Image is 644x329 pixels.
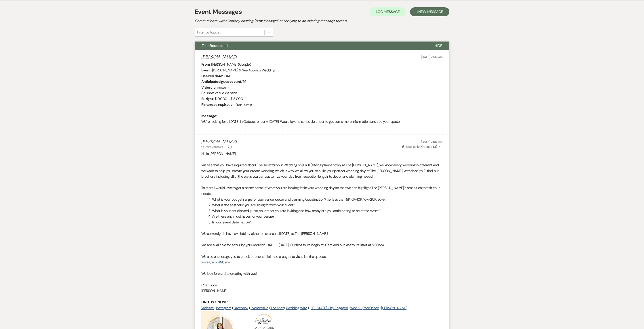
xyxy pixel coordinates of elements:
span: Opened [402,145,437,149]
strong: I [380,306,380,310]
button: Log Message [370,7,406,16]
p: Chat Soon, [201,282,443,288]
span: New Message [418,9,443,14]
span: To start, I would love to get a better sense of what you are looking for in your wedding day so t... [201,185,440,196]
strong: I [249,306,250,310]
span: We also encourage you to check out our social media pages to visualize the spaces. [201,254,326,259]
a: Website [201,306,214,310]
span: [DATE] 7:56 AM [421,55,443,59]
p: [PERSON_NAME] [201,288,443,294]
button: NotificationOpened (3) [401,144,443,149]
a: Website [217,260,230,264]
a: Instagram [216,306,231,310]
strong: I [349,306,349,310]
span: to: Event Contacts [201,145,223,149]
span: What is your anticipated guest count that you are inviting and how many are you anticipating to b... [212,208,380,213]
a: Wedding Wire [286,306,307,310]
a: Wed KC [350,306,362,310]
a: PeerSpace [363,306,379,310]
strong: I [232,306,233,310]
a: Instagram [201,260,217,264]
b: Pinterest inspiration [201,102,235,107]
button: Tour Requested [195,42,427,50]
span: Log Message [376,9,400,14]
strong: FIND US ONLINE: [201,300,228,304]
h2: Communicate with clients by clicking "New Message" or replying to an existing message thread. [195,18,449,24]
span: Hide [434,43,442,48]
span: What is your budget range for your venue, decor and planning/coordination? (ie. less than 5K, 5K-... [212,197,386,202]
div: Filter by topics... [197,30,221,35]
span: Hello [PERSON_NAME], [201,151,236,156]
a: Facebook [234,306,248,310]
span: We look forward to creating with you! [201,271,257,276]
b: Source [201,91,213,95]
strong: I [284,306,285,310]
h5: [PERSON_NAME] [201,54,237,60]
strong: I [308,306,309,310]
span: Being planner own, at The [PERSON_NAME], we know every wedding is different and we want to help y... [201,163,439,179]
span: | [217,260,217,264]
p: I [201,305,443,311]
span: Is your event date flexible? [212,220,252,225]
span: [DATE] 7:56 AM [421,140,443,144]
div: : [PERSON_NAME] (Couple) : [PERSON_NAME] & See Above.'s Wedding : [DATE] : 75 : (unknown) : Venue... [201,62,443,130]
b: Budget [201,96,213,101]
h1: Event Messages [195,7,242,17]
span: Are there any must haves for your venue? [212,214,274,219]
button: to: Event Contacts [201,145,227,149]
b: Event [201,68,211,73]
strong: I [215,306,215,310]
b: Anticipated guest count [201,79,241,84]
a: Eventective [250,306,268,310]
a: The Knot [270,306,284,310]
h5: [PERSON_NAME] [201,139,237,145]
strong: I [269,306,269,310]
button: +New Message [410,7,449,16]
span: We are available for a tour by your request [DATE] - [DATE]. Our first tours begin at 10am and ou... [201,243,384,247]
b: Vision [201,85,211,90]
span: Notification [406,145,421,149]
b: Message [201,114,216,118]
b: From [201,62,210,67]
a: [PERSON_NAME] [381,306,407,310]
span: We see that you have inquired about The Juliet [201,163,271,167]
strong: ( 3 ) [433,145,437,149]
b: Desired date [201,74,222,78]
span: We currently do have availability either on or around [DATE] at The [PERSON_NAME]! [201,231,328,236]
a: [US_STATE] City Engaged [309,306,348,310]
button: Hide [427,42,449,50]
span: Tour Requested [202,43,228,48]
span: for your Wedding on [DATE]! [271,163,313,167]
span: What is the aesthetic you are going for with your event? [212,203,295,207]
